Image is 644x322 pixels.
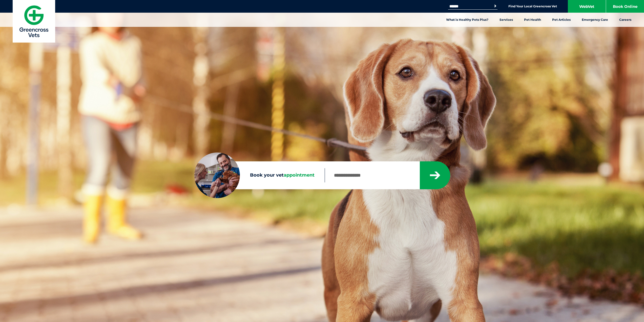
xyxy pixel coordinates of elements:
button: Search [493,4,498,9]
a: Careers [614,13,637,27]
label: Book your vet [194,172,325,179]
a: Services [494,13,518,27]
a: Pet Articles [547,13,576,27]
span: appointment [284,172,315,178]
a: Pet Health [518,13,547,27]
a: What is Healthy Pets Plus? [441,13,494,27]
a: Find Your Local Greencross Vet [508,4,557,8]
a: Emergency Care [576,13,614,27]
